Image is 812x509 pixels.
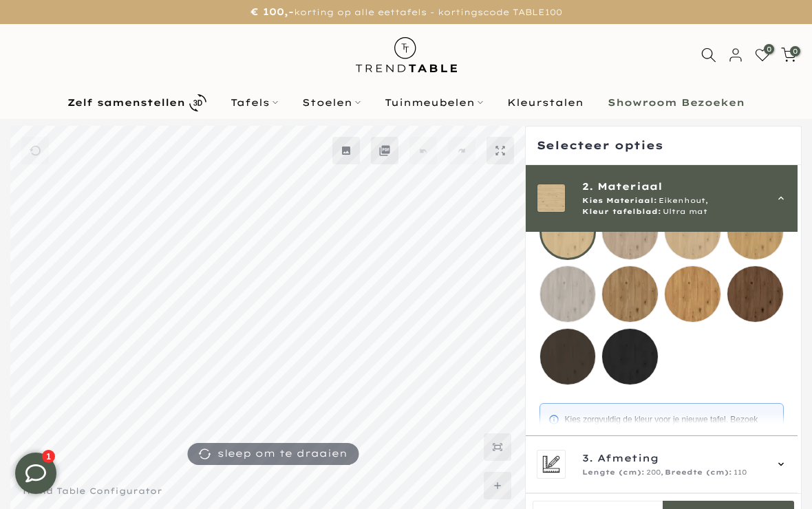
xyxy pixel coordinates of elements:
a: Stoelen [290,94,373,111]
p: korting op alle eettafels - kortingscode TABLE100 [17,3,795,21]
a: Tafels [219,94,290,111]
b: Zelf samenstellen [67,98,185,107]
strong: € 100,- [250,6,294,18]
a: 0 [781,47,796,63]
img: trend-table [346,24,467,85]
span: 0 [790,46,800,56]
a: Tuinmeubelen [373,94,495,111]
a: Zelf samenstellen [56,91,219,115]
iframe: toggle-frame [1,439,70,508]
a: 0 [755,47,770,63]
b: Showroom Bezoeken [608,98,745,107]
a: Kleurstalen [495,94,596,111]
span: 0 [764,44,774,54]
a: Showroom Bezoeken [596,94,757,111]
